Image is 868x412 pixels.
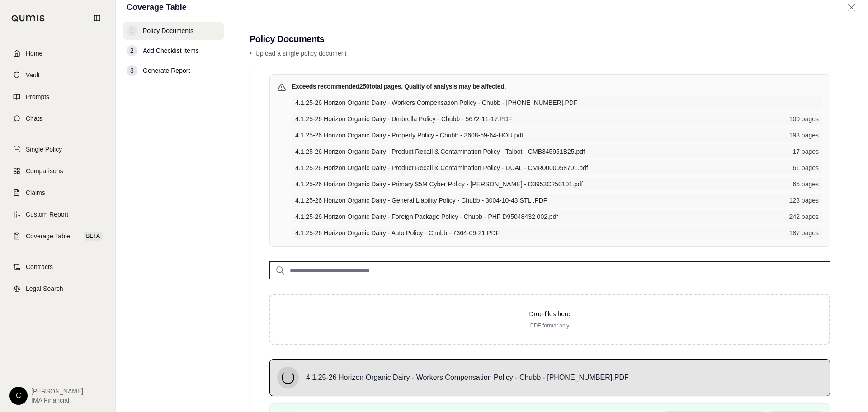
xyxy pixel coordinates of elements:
span: 4.1.25-26 Horizon Organic Dairy - Workers Compensation Policy - Chubb - (26) 7044-17-87.PDF [295,98,813,107]
div: 1 [127,25,137,36]
span: IMA Financial [31,396,83,405]
span: 100 pages [789,114,819,123]
a: Comparisons [6,161,110,181]
span: 123 pages [789,196,819,205]
h1: Coverage Table [127,1,187,14]
p: Drop files here [285,309,815,318]
h2: Policy Documents [250,33,850,45]
span: Home [26,49,42,58]
a: Claims [6,183,110,203]
span: 4.1.25-26 Horizon Organic Dairy - Product Recall & Contamination Policy - DUAL - CMR0000058701.pdf [295,163,787,172]
span: Claims [26,188,45,197]
span: Policy Documents [143,26,193,35]
h3: Exceeds recommended 250 total pages. Quality of analysis may be affected. [292,82,506,91]
span: Legal Search [26,284,63,293]
span: 4.1.25-26 Horizon Organic Dairy - Auto Policy - Chubb - 7364-09-21.PDF [295,228,784,237]
div: 3 [127,65,137,76]
a: Contracts [6,257,110,277]
a: Vault [6,65,110,85]
span: Prompts [26,92,49,101]
span: BETA [84,232,103,241]
span: Add Checklist Items [143,46,199,55]
span: 4.1.25-26 Horizon Organic Dairy - Workers Compensation Policy - Chubb - [PHONE_NUMBER].PDF [306,372,629,383]
span: 193 pages [789,131,819,140]
button: Collapse sidebar [90,11,104,25]
a: Single Policy [6,139,110,159]
span: 61 pages [793,163,819,172]
span: Generate Report [143,66,190,75]
div: 2 [127,45,137,56]
span: 4.1.25-26 Horizon Organic Dairy - Primary $5M Cyber Policy - Beazley - D3953C250101.pdf [295,180,787,189]
span: 4.1.25-26 Horizon Organic Dairy - Product Recall & Contamination Policy - Talbot - CMB345951B25.pdf [295,147,787,156]
span: [PERSON_NAME] [31,387,83,396]
a: Prompts [6,87,110,107]
a: Home [6,43,110,63]
a: Legal Search [6,279,110,298]
a: Chats [6,109,110,128]
span: Single Policy [26,145,62,154]
div: C [9,387,28,405]
span: Chats [26,114,42,123]
span: 17 pages [793,147,819,156]
span: Custom Report [26,210,68,219]
span: 242 pages [789,212,819,221]
span: 4.1.25-26 Horizon Organic Dairy - General Liability Policy - Chubb - 3004-10-43 STL .PDF [295,196,784,205]
span: Comparisons [26,166,63,175]
img: Qumis Logo [11,15,45,22]
span: 65 pages [793,180,819,189]
span: 4.1.25-26 Horizon Organic Dairy - Umbrella Policy - Chubb - 5672-11-17.PDF [295,114,784,123]
a: Custom Report [6,204,110,224]
a: Coverage TableBETA [6,226,110,246]
span: Upload a single policy document [255,50,347,57]
span: 4.1.25-26 Horizon Organic Dairy - Property Policy - Chubb - 3608-59-64-HOU.pdf [295,131,784,140]
span: Contracts [26,262,53,271]
span: 4.1.25-26 Horizon Organic Dairy - Foreign Package Policy - Chubb - PHF D95048432 002.pdf [295,212,784,221]
p: PDF format only [285,322,815,329]
span: Coverage Table [26,232,70,241]
span: 187 pages [789,228,819,237]
span: Vault [26,71,40,80]
span: • [250,50,252,57]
